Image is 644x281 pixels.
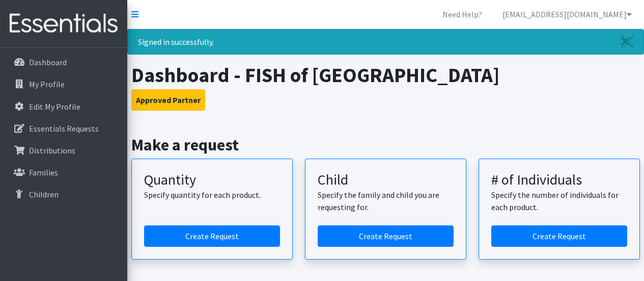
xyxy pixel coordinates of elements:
[434,4,490,24] a: Need Help?
[4,74,123,94] a: My Profile
[4,184,123,205] a: Children
[131,135,640,155] h2: Make a request
[29,79,65,89] p: My Profile
[4,96,123,117] a: Edit My Profile
[29,123,99,134] p: Essentials Requests
[318,225,454,247] a: Create a request for a child or family
[29,101,80,112] p: Edit My Profile
[131,63,640,87] h1: Dashboard - FISH of [GEOGRAPHIC_DATA]
[29,189,59,199] p: Children
[4,7,123,41] img: HumanEssentials
[131,89,205,111] button: Approved Partner
[127,29,644,55] div: Signed in successfully.
[4,118,123,139] a: Essentials Requests
[494,4,640,24] a: [EMAIL_ADDRESS][DOMAIN_NAME]
[144,189,280,201] p: Specify quantity for each product.
[4,162,123,183] a: Families
[318,189,454,213] p: Specify the family and child you are requesting for.
[4,52,123,72] a: Dashboard
[318,171,454,189] h3: Child
[4,140,123,161] a: Distributions
[144,171,280,189] h3: Quantity
[491,225,627,247] a: Create a request by number of individuals
[611,30,643,54] a: Close
[491,189,627,213] p: Specify the number of individuals for each product.
[29,57,67,67] p: Dashboard
[144,225,280,247] a: Create a request by quantity
[491,171,627,189] h3: # of Individuals
[29,145,75,156] p: Distributions
[29,167,58,177] p: Families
